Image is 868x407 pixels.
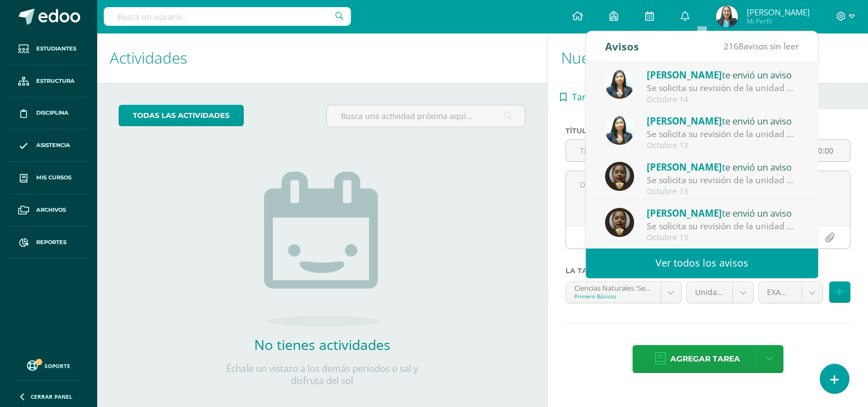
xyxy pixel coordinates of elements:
[605,162,634,191] img: 7d52c4293edfc43798a6408b36944102.png
[561,33,855,83] h1: Nueva actividad
[647,115,722,127] span: [PERSON_NAME]
[605,116,634,145] img: 7b4256160ebb1349380938f6b688989c.png
[647,114,799,128] div: te envió un aviso
[695,282,725,303] span: Unidad 4
[647,187,799,196] div: Octubre 13
[586,248,818,278] a: Ver todos los avisos
[647,69,722,81] span: [PERSON_NAME]
[767,282,793,303] span: EXAMEN (30.0pts)
[572,84,596,110] span: Tarea
[104,7,351,26] input: Busca un usuario...
[36,141,70,150] span: Asistencia
[647,206,799,220] div: te envió un aviso
[212,335,432,354] h2: No tienes actividades
[9,162,88,194] a: Mis cursos
[746,16,809,26] span: Mi Perfil
[647,161,722,173] span: [PERSON_NAME]
[110,33,534,83] h1: Actividades
[9,129,88,162] a: Asistencia
[647,160,799,174] div: te envió un aviso
[647,82,799,94] div: Se solicita su revisión de la unidad Unidad 4 para el curso Matemáticas Cuarto Bach. CCLL en Dise...
[212,363,432,387] p: Échale un vistazo a los demás períodos o sal y disfruta del sol
[9,98,88,130] a: Disciplina
[605,208,634,237] img: 7d52c4293edfc43798a6408b36944102.png
[574,282,652,292] div: Ciencias Naturales 'Sección Única'
[670,346,740,372] span: Agregar tarea
[36,206,66,214] span: Archivos
[31,393,72,400] span: Cerrar panel
[9,194,88,227] a: Archivos
[687,282,754,303] a: Unidad 4
[566,282,681,303] a: Ciencias Naturales 'Sección Única'Primero Básicos
[759,282,822,303] a: EXAMEN (30.0pts)
[36,238,66,247] span: Reportes
[548,83,607,109] a: Tarea
[566,140,679,161] input: Título
[647,67,799,82] div: te envió un aviso
[724,40,743,52] span: 2168
[647,220,799,233] div: Se solicita su revisión de la unidad Unidad 4 para el curso Formación ciudadana Maestro Guía Terc...
[9,65,88,98] a: Estructura
[647,141,799,150] div: Octubre 13
[327,105,524,127] input: Busca una actividad próxima aquí...
[9,33,88,65] a: Estudiantes
[36,173,71,182] span: Mis cursos
[119,105,244,126] a: todas las Actividades
[647,128,799,140] div: Se solicita su revisión de la unidad Unidad 4 para el curso Matemática Preuniversitaria Cuarto Pe...
[647,95,799,104] div: Octubre 14
[36,109,69,117] span: Disciplina
[565,267,850,275] label: La tarea se asignará a:
[44,362,70,370] span: Soporte
[36,44,76,53] span: Estudiantes
[605,31,639,61] div: Avisos
[36,77,75,86] span: Estructura
[565,127,679,135] label: Título:
[605,70,634,99] img: 7b4256160ebb1349380938f6b688989c.png
[647,233,799,242] div: Octubre 13
[264,172,379,326] img: no_activities.png
[746,7,809,18] span: [PERSON_NAME]
[13,358,83,372] a: Soporte
[716,5,738,27] img: dc7d38de1d5b52360c8bb618cee5abea.png
[647,207,722,219] span: [PERSON_NAME]
[9,227,88,259] a: Reportes
[574,292,652,300] div: Primero Básicos
[647,174,799,186] div: Se solicita su revisión de la unidad Unidad 4 para el curso Lectura/Caligrafía Tercero Básicos 'G...
[724,40,799,52] span: avisos sin leer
